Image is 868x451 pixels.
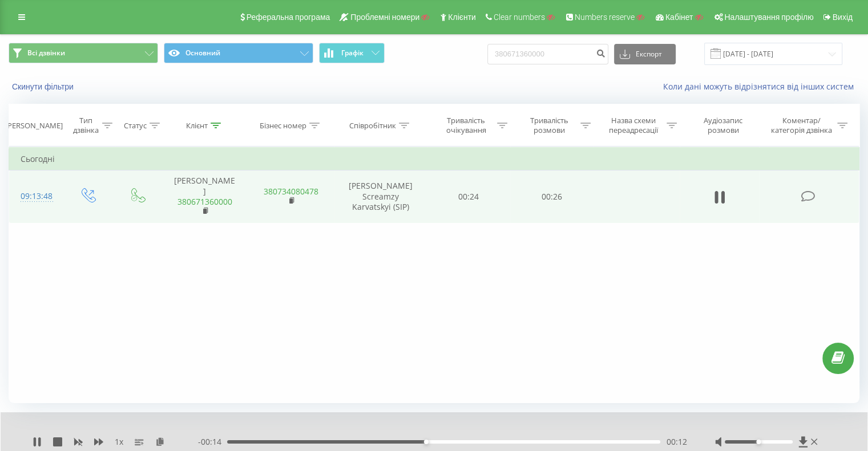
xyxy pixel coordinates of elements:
div: Назва схеми переадресації [604,116,664,135]
div: Аудіозапис розмови [690,116,757,135]
div: Тривалість очікування [438,116,495,135]
td: [PERSON_NAME] [162,170,248,223]
span: 1 x [115,436,123,448]
span: Графік [341,49,364,57]
div: Клієнт [186,121,208,131]
input: Пошук за номером [487,44,608,64]
span: Clear numbers [494,13,545,22]
div: Коментар/категорія дзвінка [768,116,834,135]
a: 380734080478 [264,186,318,197]
span: - 00:14 [198,436,227,448]
span: Клієнти [448,13,476,22]
button: Основний [164,43,313,63]
button: Скинути фільтри [9,82,79,92]
span: Кабінет [665,13,693,22]
button: Всі дзвінки [9,43,158,63]
div: [PERSON_NAME] [5,121,63,131]
span: Вихід [833,13,853,22]
span: 00:12 [666,436,687,448]
td: [PERSON_NAME] Screamzy Karvatskyi (SIP) [334,170,427,223]
button: Графік [319,43,385,63]
td: 00:24 [427,170,510,223]
div: Тривалість розмови [520,116,578,135]
a: Коли дані можуть відрізнятися вiд інших систем [663,81,859,92]
button: Експорт [614,44,676,64]
div: Accessibility label [756,440,761,444]
div: Співробітник [349,121,396,131]
span: Реферальна програма [247,13,330,22]
div: Бізнес номер [260,121,306,131]
span: Налаштування профілю [724,13,813,22]
div: Accessibility label [424,440,429,444]
span: Проблемні номери [350,13,419,22]
span: Numbers reserve [575,13,635,22]
span: Всі дзвінки [27,48,65,58]
div: 09:13:48 [21,185,51,208]
td: Сьогодні [9,148,859,170]
div: Статус [124,121,147,131]
a: 380671360000 [177,196,232,207]
td: 00:26 [510,170,593,223]
div: Тип дзвінка [72,116,99,135]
